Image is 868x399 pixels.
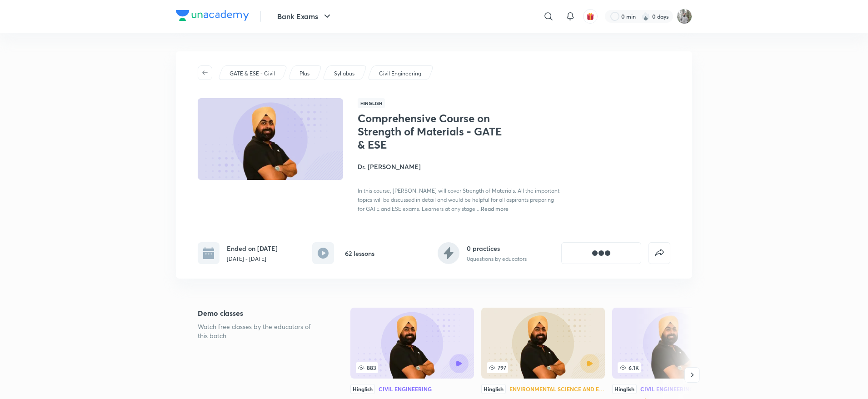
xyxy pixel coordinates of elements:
img: Company Logo [176,10,249,21]
button: avatar [583,9,598,24]
span: Hinglish [358,98,385,108]
p: Plus [299,70,309,78]
p: Civil Engineering [379,70,421,78]
h1: Comprehensive Course on Strength of Materials - GATE & ESE [358,112,506,151]
h6: 0 practices [467,244,527,253]
h5: Demo classes [198,308,321,319]
p: Watch free classes by the educators of this batch [198,322,321,340]
span: 883 [356,362,378,373]
span: Read more [481,205,509,212]
p: 0 questions by educators [467,255,527,263]
span: 797 [487,362,508,373]
p: [DATE] - [DATE] [227,255,278,263]
img: Koushik Dhenki [677,9,692,24]
h6: 62 lessons [345,249,374,258]
div: Hinglish [612,384,637,394]
a: Plus [298,70,311,78]
a: GATE & ESE - Civil [228,70,277,78]
img: avatar [586,12,594,20]
div: Hinglish [481,384,506,394]
h6: Ended on [DATE] [227,244,278,253]
span: 6.1K [618,362,641,373]
div: Environmental Science and Engineering [509,386,605,392]
button: [object Object] [561,242,641,264]
img: Thumbnail [196,97,344,181]
p: GATE & ESE - Civil [229,70,275,78]
h4: Dr. [PERSON_NAME] [358,162,561,171]
img: streak [641,12,650,21]
a: Company Logo [176,10,249,23]
span: In this course, [PERSON_NAME] will cover Strength of Materials. All the important topics will be ... [358,187,559,212]
button: Bank Exams [272,7,338,25]
a: Civil Engineering [378,70,423,78]
p: Syllabus [334,70,354,78]
button: false [649,242,670,264]
div: Civil Engineering [379,386,432,392]
a: Syllabus [333,70,356,78]
div: Hinglish [350,384,375,394]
